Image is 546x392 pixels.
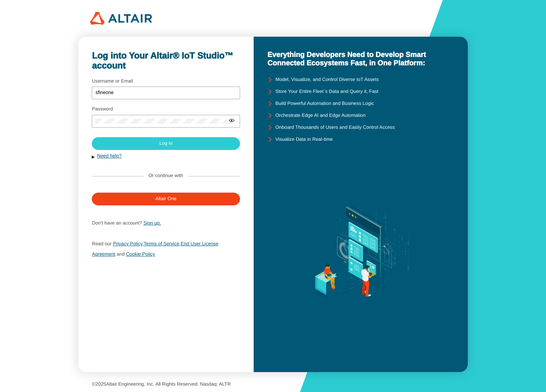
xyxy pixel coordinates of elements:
span: 2025 [95,381,106,387]
img: background.svg [300,146,421,358]
unity-typography: Store Your Entire Fleet`s Data and Query it, Fast [276,89,378,95]
unity-typography: Everything Developers Need to Develop Smart Connected Ecosystems Fast, in One Platform: [268,51,454,67]
label: Or continue with [148,173,183,179]
span: Read our [92,241,111,246]
a: End User License Agreement [92,241,218,257]
a: Privacy Policy [113,241,142,246]
span: Don't have an account? [92,220,142,226]
a: Need help? [97,153,121,159]
unity-typography: Visualize Data in Real-time [276,137,333,142]
a: Cookie Policy [126,251,155,257]
a: Sign up. [144,220,161,226]
button: Need help? [92,153,239,160]
unity-typography: Onboard Thousands of Users and Easily Control Access [276,125,395,130]
label: Username or Email [92,78,133,84]
unity-typography: Orchestrate Edge AI and Edge Automation [276,113,366,118]
unity-typography: Model, Visualize, and Control Diverse IoT Assets [276,77,379,83]
p: , , [92,238,239,259]
span: and [117,251,125,257]
unity-typography: Build Powerful Automation and Business Logic [276,101,374,106]
unity-typography: Log into Your Altair® IoT Studio™ account [92,51,239,71]
img: 320px-Altair_logo.png [90,12,152,25]
p: © Altair Engineering, Inc. All Rights Reserved. Nasdaq: ALTR [92,382,454,387]
label: Password [92,106,113,112]
a: Terms of Service [144,241,179,246]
